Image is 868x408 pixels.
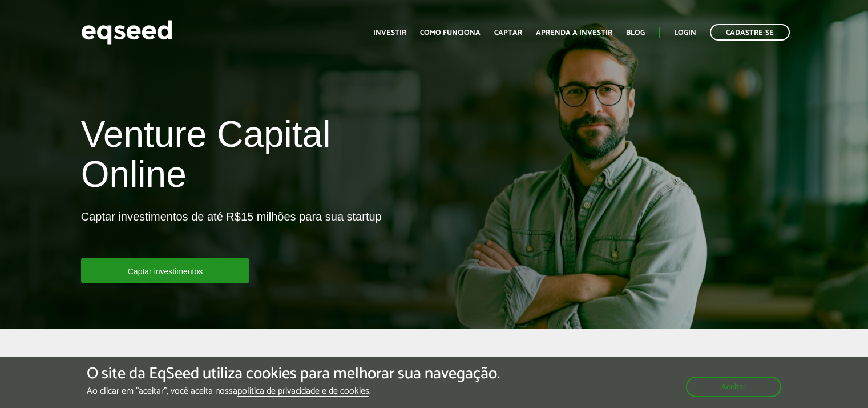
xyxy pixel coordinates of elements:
[81,258,250,283] a: Captar investimentos
[626,29,645,37] a: Blog
[237,387,369,397] a: política de privacidade e de cookies
[81,17,172,47] img: EqSeed
[536,29,612,37] a: Aprenda a investir
[87,386,500,397] p: Ao clicar em "aceitar", você aceita nossa .
[710,24,790,41] a: Cadastre-se
[686,377,781,397] button: Aceitar
[674,29,696,37] a: Login
[420,29,481,37] a: Como funciona
[81,210,382,258] p: Captar investimentos de até R$15 milhões para sua startup
[494,29,522,37] a: Captar
[81,114,426,201] h1: Venture Capital Online
[373,29,406,37] a: Investir
[87,365,500,383] h5: O site da EqSeed utiliza cookies para melhorar sua navegação.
